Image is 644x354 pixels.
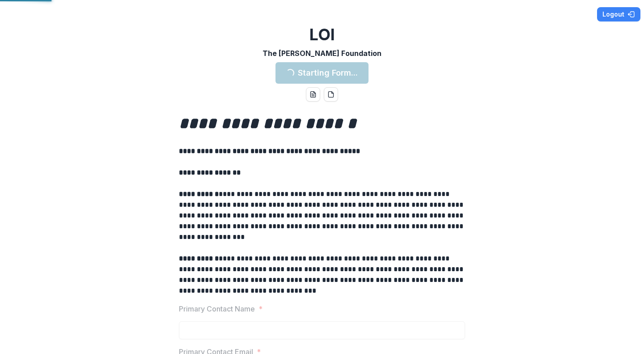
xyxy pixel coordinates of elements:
button: Logout [597,7,640,21]
button: Starting Form... [275,62,369,84]
h2: LOI [309,25,335,44]
button: word-download [306,87,320,102]
button: pdf-download [324,87,338,102]
p: Primary Contact Name [179,303,255,314]
p: The [PERSON_NAME] Foundation [263,48,381,59]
